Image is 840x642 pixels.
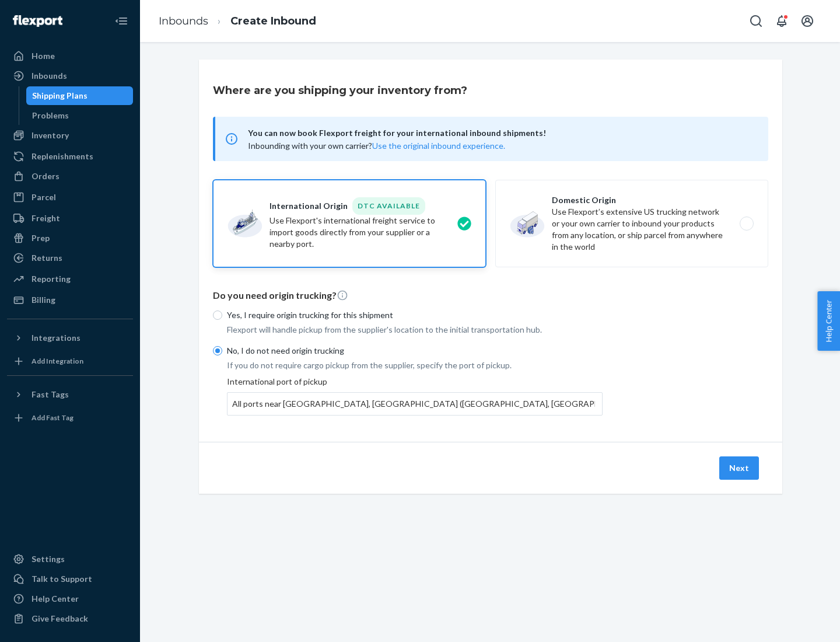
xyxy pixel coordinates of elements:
[32,613,88,624] div: Give Feedback
[248,141,505,151] span: Inbounding with your own carrier?
[32,356,83,366] div: Add Integration
[248,126,754,140] span: You can now book Flexport freight for your international inbound shipments!
[7,167,133,186] a: Orders
[7,229,133,247] a: Prep
[7,550,133,568] a: Settings
[227,345,603,357] p: No, I do not need origin trucking
[227,324,603,336] p: Flexport will handle pickup from the supplier's location to the initial transportation hub.
[7,385,133,404] button: Fast Tags
[32,252,62,264] div: Returns
[7,570,133,588] a: Talk to Support
[7,589,133,608] a: Help Center
[32,170,60,182] div: Orders
[32,130,69,141] div: Inventory
[159,15,208,27] a: Inbounds
[230,15,316,27] a: Create Inbound
[213,346,222,355] input: No, I do not need origin trucking
[7,609,133,628] button: Give Feedback
[7,329,133,347] button: Integrations
[32,332,80,344] div: Integrations
[770,9,793,33] button: Open notifications
[32,212,60,224] div: Freight
[7,126,133,145] a: Inventory
[213,289,768,302] p: Do you need origin trucking?
[149,4,325,39] ol: breadcrumbs
[32,191,56,203] div: Parcel
[26,86,134,105] a: Shipping Plans
[227,360,603,371] p: If you do not require cargo pickup from the supplier, specify the port of pickup.
[372,140,505,152] button: Use the original inbound experience.
[32,151,93,162] div: Replenishments
[7,188,133,207] a: Parcel
[26,106,134,125] a: Problems
[227,376,603,416] div: International port of pickup
[796,9,819,33] button: Open account menu
[32,593,79,605] div: Help Center
[32,90,87,102] div: Shipping Plans
[744,9,768,33] button: Open Search Box
[7,47,133,65] a: Home
[32,413,73,423] div: Add Fast Tag
[32,389,69,400] div: Fast Tags
[32,273,71,285] div: Reporting
[32,294,55,306] div: Billing
[32,110,69,121] div: Problems
[817,291,840,351] button: Help Center
[7,249,133,267] a: Returns
[32,70,67,82] div: Inbounds
[32,50,55,62] div: Home
[7,409,133,427] a: Add Fast Tag
[32,232,50,244] div: Prep
[7,270,133,288] a: Reporting
[7,291,133,309] a: Billing
[32,553,65,565] div: Settings
[213,83,467,98] h3: Where are you shipping your inventory from?
[110,9,133,33] button: Close Navigation
[227,309,603,321] p: Yes, I require origin trucking for this shipment
[213,310,222,320] input: Yes, I require origin trucking for this shipment
[13,15,62,27] img: Flexport logo
[32,573,92,585] div: Talk to Support
[7,209,133,228] a: Freight
[7,147,133,166] a: Replenishments
[7,67,133,85] a: Inbounds
[719,456,759,480] button: Next
[7,352,133,371] a: Add Integration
